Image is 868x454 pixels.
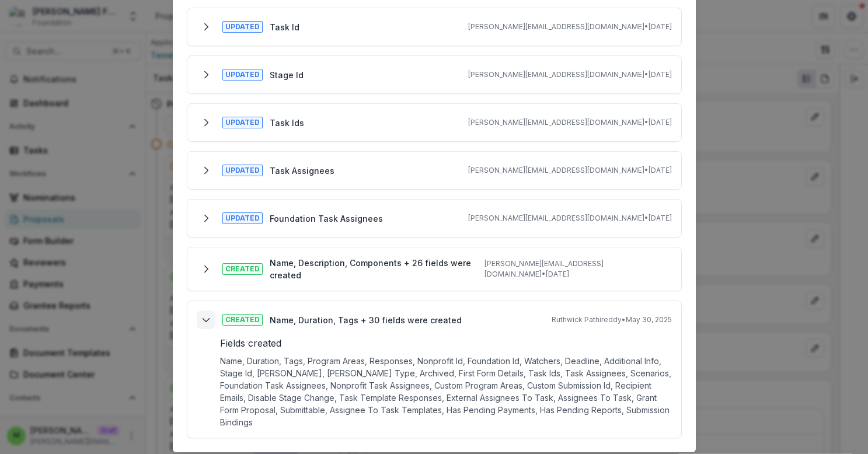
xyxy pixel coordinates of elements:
[270,257,480,281] p: Name, Description, Components + 26 fields were created
[197,161,215,180] button: Expand
[222,165,263,176] span: Updated
[197,18,215,36] button: Expand
[270,212,383,225] p: Foundation Task Assignees
[222,263,263,275] span: Created
[270,165,334,177] p: Task Assignees
[222,21,263,33] span: Updated
[222,69,263,81] span: Updated
[197,113,215,132] button: Expand
[197,65,215,84] button: Expand
[197,260,215,278] button: Expand
[468,165,672,176] p: [PERSON_NAME][EMAIL_ADDRESS][DOMAIN_NAME] • [DATE]
[468,22,672,32] p: [PERSON_NAME][EMAIL_ADDRESS][DOMAIN_NAME] • [DATE]
[220,336,672,350] p: Fields created
[468,213,672,223] p: [PERSON_NAME][EMAIL_ADDRESS][DOMAIN_NAME] • [DATE]
[270,21,299,33] p: Task Id
[222,117,263,128] span: Updated
[197,310,215,329] button: Collapse
[197,209,215,228] button: Expand
[552,315,672,325] p: Ruthwick Pathireddy • May 30, 2025
[222,212,263,224] span: Updated
[222,314,263,326] span: Created
[220,355,672,428] p: Name, Duration, Tags, Program Areas, Responses, Nonprofit Id, Foundation Id, Watchers, Deadline, ...
[484,259,672,280] p: [PERSON_NAME][EMAIL_ADDRESS][DOMAIN_NAME] • [DATE]
[270,117,304,129] p: Task Ids
[468,117,672,128] p: [PERSON_NAME][EMAIL_ADDRESS][DOMAIN_NAME] • [DATE]
[468,69,672,80] p: [PERSON_NAME][EMAIL_ADDRESS][DOMAIN_NAME] • [DATE]
[270,69,304,81] p: Stage Id
[270,314,462,326] p: Name, Duration, Tags + 30 fields were created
